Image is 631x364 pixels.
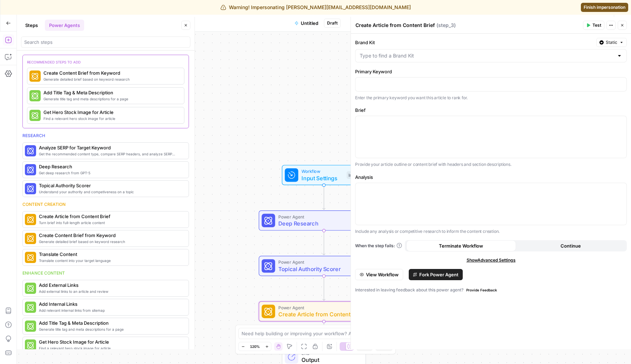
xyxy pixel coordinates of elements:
[301,174,343,182] span: Input Settings
[596,38,627,47] button: Static
[39,189,183,195] span: Understand your authority and competiveness on a topic
[278,265,366,273] span: Topical Authority Scorer
[409,269,463,280] button: Fork Power Agent
[39,258,183,263] span: Translate content into your target language
[606,39,617,46] span: Static
[360,52,614,59] input: Type to find a Brand Kit
[39,163,183,170] span: Deep Research
[355,22,435,29] textarea: Create Article from Content Brief
[43,96,178,102] span: Generate title tag and meta descriptions for a page
[39,338,183,345] span: Get Hero Stock Image for Article
[39,319,183,326] span: Add Title Tag & Meta Description
[24,39,187,46] input: Search steps
[301,168,343,175] span: Workflow
[439,242,483,249] span: Terminate Workflow
[463,286,500,294] button: Provide Feedback
[22,201,189,208] div: Content creation
[220,4,411,11] div: Warning! Impersonating [PERSON_NAME][EMAIL_ADDRESS][DOMAIN_NAME]
[43,76,178,82] span: Generate detailed brief based on keyword research
[39,151,183,157] span: Get the recommended content type, compare SERP headers, and analyze SERP patterns
[301,20,318,27] span: Untitled
[27,59,184,68] div: recommended steps to add
[43,109,178,116] span: Get Hero Stock Image for Article
[561,242,581,249] span: Continue
[39,144,183,151] span: Analyze SERP for Target Keyword
[43,69,178,76] span: Create Content Brief from Keyword
[278,310,366,318] span: Create Article from Content Brief
[39,220,183,225] span: Turn brief into full-length article content
[581,3,628,12] a: Finish impersonation
[355,286,627,294] div: Interested in leaving feedback about this power agent?
[278,304,366,311] span: Power Agent
[516,240,626,251] button: Continue
[259,301,389,322] div: Power AgentCreate Article from Content BriefStep 3
[39,239,183,244] span: Generate detailed brief based on keyword research
[21,20,42,31] button: Steps
[39,232,183,239] span: Create Content Brief from Keyword
[355,161,627,168] p: Provide your article outline or content brief with headers and section descriptions.
[323,231,325,255] g: Edge from step_1 to step_2
[355,243,402,249] a: When the step fails:
[45,20,84,31] button: Power Agents
[39,301,183,308] span: Add Internal Links
[22,270,189,276] div: Enhance content
[39,213,183,220] span: Create Article from Content Brief
[355,228,627,235] p: Include any analysis or competitive research to inform the content creation.
[22,133,189,139] div: Research
[39,345,183,351] span: Find a relevant hero stock image for article
[43,89,178,96] span: Add Title Tag & Meta Description
[278,213,367,220] span: Power Agent
[355,269,403,280] button: View Workflow
[584,4,625,11] span: Finish impersonation
[323,185,325,210] g: Edge from start to step_1
[355,174,627,181] label: Analysis
[250,344,260,349] span: 120%
[419,271,459,278] span: Fork Power Agent
[327,20,338,26] span: Draft
[39,282,183,289] span: Add External Links
[355,68,627,75] label: Primary Keyword
[436,22,456,29] span: ( step_3 )
[592,22,601,28] span: Test
[278,219,367,228] span: Deep Research
[43,116,178,121] span: Find a relevant hero stock image for article
[301,356,359,364] span: Output
[39,182,183,189] span: Topical Authority Scorer
[39,251,183,258] span: Translate Content
[355,107,627,114] label: Brief
[259,165,389,185] div: WorkflowInput SettingsInputs
[39,170,183,176] span: Get deep research from GPT-5
[583,21,604,30] button: Test
[323,276,325,301] g: Edge from step_2 to step_3
[466,287,497,293] span: Provide Feedback
[39,289,183,294] span: Add external links to an article and review
[355,39,593,46] label: Brand Kit
[355,94,627,101] p: Enter the primary keyword you want this article to rank for.
[39,308,183,313] span: Add relevant internal links from sitemap
[347,171,362,179] div: Inputs
[290,18,323,29] button: Untitled
[366,271,399,278] span: View Workflow
[39,326,183,332] span: Generate title tag and meta descriptions for a page
[259,256,389,276] div: Power AgentTopical Authority ScorerStep 2
[467,257,516,263] span: Show Advanced Settings
[259,210,389,231] div: Power AgentDeep ResearchStep 1
[278,259,366,265] span: Power Agent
